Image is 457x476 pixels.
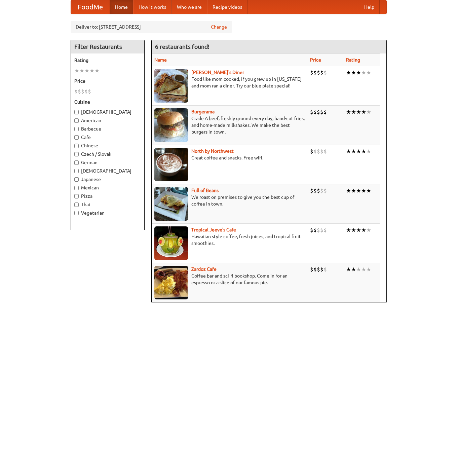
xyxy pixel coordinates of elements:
[313,108,317,116] li: $
[154,233,305,247] p: Hawaiian style coffee, fresh juices, and tropical fruit smoothies.
[74,176,141,183] label: Japanese
[323,108,327,116] li: $
[74,201,141,208] label: Thai
[320,187,323,194] li: $
[71,40,144,53] h4: Filter Restaurants
[74,203,79,207] input: Thai
[172,0,207,14] a: Who we are
[323,226,327,234] li: $
[89,67,94,74] li: ★
[191,188,219,193] b: Full of Beans
[74,152,79,156] input: Czech / Slovak
[317,108,320,116] li: $
[356,187,361,194] li: ★
[323,148,327,155] li: $
[366,148,371,155] li: ★
[154,76,305,89] p: Food like mom cooked, if you grew up in [US_STATE] and mom ran a diner. Try our blue plate special!
[320,148,323,155] li: $
[320,108,323,116] li: $
[317,148,320,155] li: $
[323,266,327,273] li: $
[78,88,81,95] li: $
[346,187,351,194] li: ★
[191,266,217,272] a: Zardoz Cafe
[356,108,361,116] li: ★
[74,144,79,148] input: Chinese
[323,69,327,76] li: $
[154,154,305,161] p: Great coffee and snacks. Free wifi.
[366,266,371,273] li: ★
[351,148,356,155] li: ★
[74,210,141,216] label: Vegetarian
[74,67,79,74] li: ★
[356,69,361,76] li: ★
[74,57,141,64] h5: Rating
[361,69,366,76] li: ★
[366,226,371,234] li: ★
[88,88,91,95] li: $
[74,118,79,123] input: American
[351,266,356,273] li: ★
[320,226,323,234] li: $
[74,177,79,182] input: Japanese
[191,109,215,114] a: Burgerama
[154,69,188,103] img: sallys.jpg
[310,266,313,273] li: $
[366,69,371,76] li: ★
[155,43,210,50] ng-pluralize: 6 restaurants found!
[154,194,305,207] p: We roast on premises to give you the best cup of coffee in town.
[154,272,305,286] p: Coffee bar and sci-fi bookshop. Come in for an espresso or a slice of our famous pie.
[191,227,236,232] a: Tropical Jeeve's Cafe
[313,226,317,234] li: $
[351,69,356,76] li: ★
[310,108,313,116] li: $
[361,148,366,155] li: ★
[313,187,317,194] li: $
[74,142,141,149] label: Chinese
[94,67,100,74] li: ★
[361,226,366,234] li: ★
[74,135,79,140] input: Cafe
[74,125,141,132] label: Barbecue
[313,148,317,155] li: $
[313,69,317,76] li: $
[154,226,188,260] img: jeeves.jpg
[74,194,79,198] input: Pizza
[313,266,317,273] li: $
[323,187,327,194] li: $
[356,226,361,234] li: ★
[317,226,320,234] li: $
[346,266,351,273] li: ★
[74,160,79,165] input: German
[74,127,79,131] input: Barbecue
[71,21,232,33] div: Deliver to: [STREET_ADDRESS]
[211,24,227,30] a: Change
[79,67,84,74] li: ★
[74,159,141,166] label: German
[133,0,172,14] a: How it works
[74,169,79,173] input: [DEMOGRAPHIC_DATA]
[81,88,84,95] li: $
[356,266,361,273] li: ★
[310,226,313,234] li: $
[74,186,79,190] input: Mexican
[154,57,167,63] a: Name
[356,148,361,155] li: ★
[74,168,141,174] label: [DEMOGRAPHIC_DATA]
[346,57,360,63] a: Rating
[317,266,320,273] li: $
[74,99,141,105] h5: Cuisine
[154,115,305,135] p: Grade A beef, freshly ground every day, hand-cut fries, and home-made milkshakes. We make the bes...
[191,148,234,154] a: North by Northwest
[154,266,188,299] img: zardoz.jpg
[346,69,351,76] li: ★
[74,88,78,95] li: $
[310,148,313,155] li: $
[74,117,141,124] label: American
[310,187,313,194] li: $
[110,0,133,14] a: Home
[361,187,366,194] li: ★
